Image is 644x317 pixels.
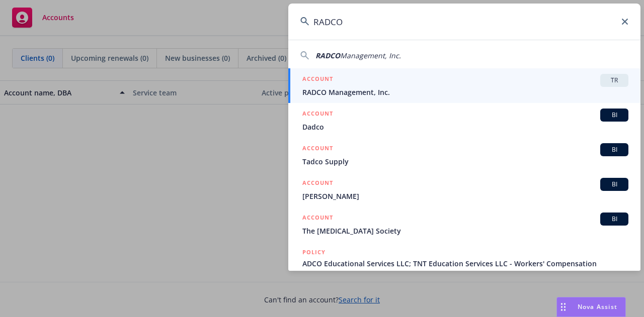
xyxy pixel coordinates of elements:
[302,226,628,236] span: The [MEDICAL_DATA] Society
[302,156,628,167] span: Tadco Supply
[288,103,640,138] a: ACCOUNTBIDadco
[302,87,628,97] span: RADCO Management, Inc.
[557,297,570,316] div: Drag to move
[302,191,628,201] span: [PERSON_NAME]
[604,215,624,224] span: BI
[302,74,333,86] h5: ACCOUNT
[556,297,626,317] button: Nova Assist
[302,247,326,257] h5: POLICY
[302,122,628,132] span: Dadco
[288,242,640,285] a: POLICYADCO Educational Services LLC; TNT Education Services LLC - Workers' Compensation57WECAL8EH...
[340,51,401,60] span: Management, Inc.
[288,68,640,103] a: ACCOUNTTRRADCO Management, Inc.
[604,145,624,154] span: BI
[604,76,624,85] span: TR
[302,143,333,155] h5: ACCOUNT
[288,138,640,172] a: ACCOUNTBITadco Supply
[578,302,617,311] span: Nova Assist
[302,258,628,269] span: ADCO Educational Services LLC; TNT Education Services LLC - Workers' Compensation
[604,180,624,189] span: BI
[302,269,628,279] span: 57WECAL8EHE, [DATE]-[DATE]
[315,51,340,60] span: RADCO
[302,109,333,121] h5: ACCOUNT
[302,213,333,225] h5: ACCOUNT
[302,178,333,190] h5: ACCOUNT
[288,207,640,242] a: ACCOUNTBIThe [MEDICAL_DATA] Society
[604,111,624,120] span: BI
[288,172,640,207] a: ACCOUNTBI[PERSON_NAME]
[288,4,640,40] input: Search...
